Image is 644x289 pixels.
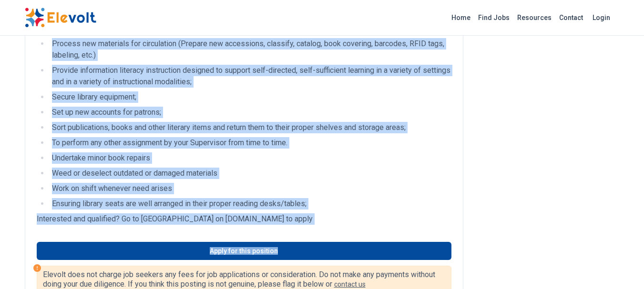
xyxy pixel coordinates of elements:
[555,10,587,25] a: Contact
[49,198,451,209] li: Ensuring library seats are well arranged in their proper reading desks/tables;
[334,280,366,288] a: contact us
[37,213,451,225] p: Interested and qualified? Go to [GEOGRAPHIC_DATA] on [DOMAIN_NAME] to apply
[43,270,445,289] p: Elevolt does not charge job seekers any fees for job applications or consideration. Do not make a...
[49,122,451,133] li: Sort publications, books and other literary items and return them to their proper shelves and sto...
[596,243,644,289] iframe: Chat Widget
[49,107,451,118] li: Set up new accounts for patrons;
[587,8,616,27] a: Login
[513,10,555,25] a: Resources
[49,91,451,103] li: Secure library equipment;
[49,137,451,149] li: To perform any other assignment by your Supervisor from time to time.
[448,10,474,25] a: Home
[474,10,513,25] a: Find Jobs
[49,65,451,88] li: Provide information literacy instruction designed to support self-directed, self-sufficient learn...
[37,242,451,260] a: Apply for this position
[49,183,451,194] li: Work on shift whenever need arises
[49,38,451,61] li: Process new materials for circulation (Prepare new accessions, classify, catalog, book covering, ...
[49,152,451,164] li: Undertake minor book repairs
[25,8,96,28] img: Elevolt
[49,168,451,179] li: Weed or deselect outdated or damaged materials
